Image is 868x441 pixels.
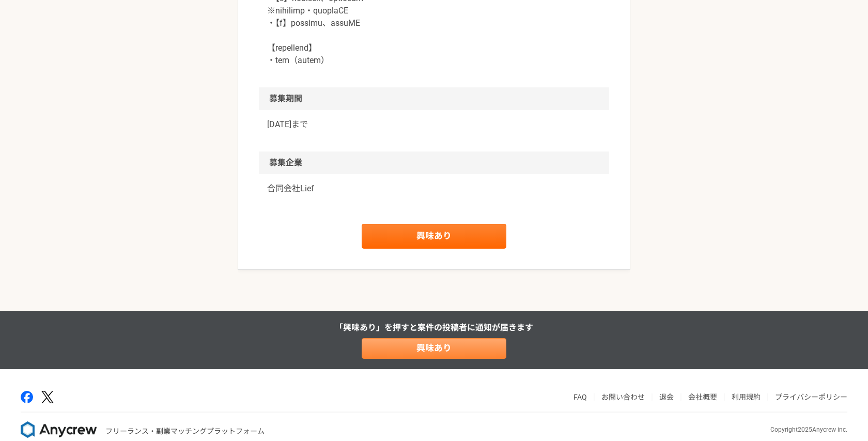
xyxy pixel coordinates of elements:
a: 利用規約 [732,393,761,401]
img: facebook-2adfd474.png [21,391,33,403]
img: 8DqYSo04kwAAAAASUVORK5CYII= [21,421,97,438]
a: 興味あり [362,224,506,249]
p: フリーランス・副業マッチングプラットフォーム [105,426,265,437]
p: [DATE]まで [267,118,601,131]
a: 合同会社Lief [267,183,601,195]
a: プライバシーポリシー [775,393,847,401]
a: 会社概要 [688,393,717,401]
a: お問い合わせ [601,393,645,401]
h2: 募集期間 [259,87,609,110]
p: 「興味あり」を押すと 案件の投稿者に通知が届きます [335,322,533,334]
h2: 募集企業 [259,151,609,174]
a: FAQ [574,393,587,401]
img: x-391a3a86.png [41,391,54,404]
p: Copyright 2025 Anycrew inc. [770,425,847,434]
a: 退会 [659,393,674,401]
a: 興味あり [362,338,506,359]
